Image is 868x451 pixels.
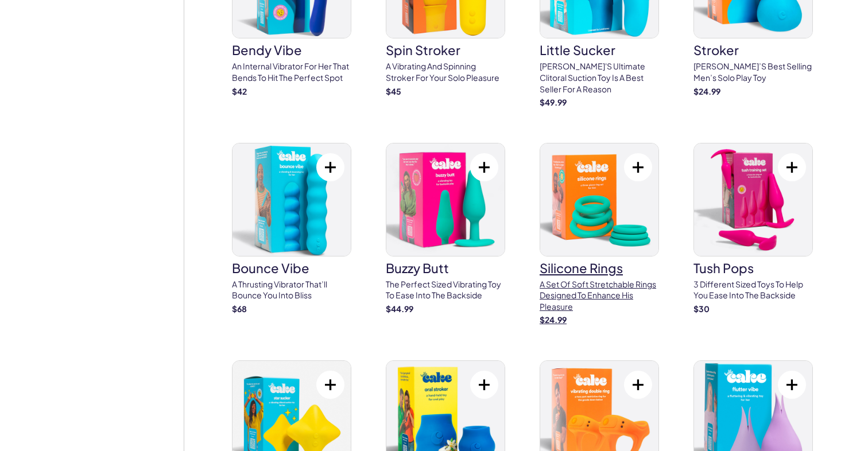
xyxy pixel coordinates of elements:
[693,279,813,301] p: 3 different sized toys to help you ease into the backside
[386,279,505,301] p: The perfect sized vibrating toy to ease into the backside
[540,44,659,56] h3: little sucker
[540,262,659,274] h3: silicone rings
[540,314,567,325] strong: $ 24.99
[386,262,505,274] h3: buzzy butt
[386,143,505,315] a: buzzy buttbuzzy buttThe perfect sized vibrating toy to ease into the backside$44.99
[232,304,247,314] strong: $ 68
[232,279,351,301] p: A thrusting vibrator that’ll bounce you into bliss
[540,61,659,95] p: [PERSON_NAME]'s ultimate clitoral suction toy is a best seller for a reason
[693,61,813,83] p: [PERSON_NAME]’s best selling men’s solo play toy
[693,86,720,96] strong: $ 24.99
[693,262,813,274] h3: tush pops
[232,44,351,56] h3: Bendy Vibe
[693,44,813,56] h3: stroker
[693,143,813,315] a: tush popstush pops3 different sized toys to help you ease into the backside$30
[540,143,658,256] img: silicone rings
[232,143,351,256] img: bounce vibe
[540,97,567,107] strong: $ 49.99
[694,143,812,256] img: tush pops
[386,143,505,256] img: buzzy butt
[386,304,413,314] strong: $ 44.99
[540,143,659,326] a: silicone ringssilicone ringsA set of soft stretchable rings designed to enhance his pleasure$24.99
[232,86,247,96] strong: $ 42
[693,304,710,314] strong: $ 30
[386,61,505,83] p: A vibrating and spinning stroker for your solo pleasure
[386,86,401,96] strong: $ 45
[232,143,351,315] a: bounce vibebounce vibeA thrusting vibrator that’ll bounce you into bliss$68
[386,44,505,56] h3: spin stroker
[540,279,659,313] p: A set of soft stretchable rings designed to enhance his pleasure
[232,61,351,83] p: An internal vibrator for her that bends to hit the perfect spot
[232,262,351,274] h3: bounce vibe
